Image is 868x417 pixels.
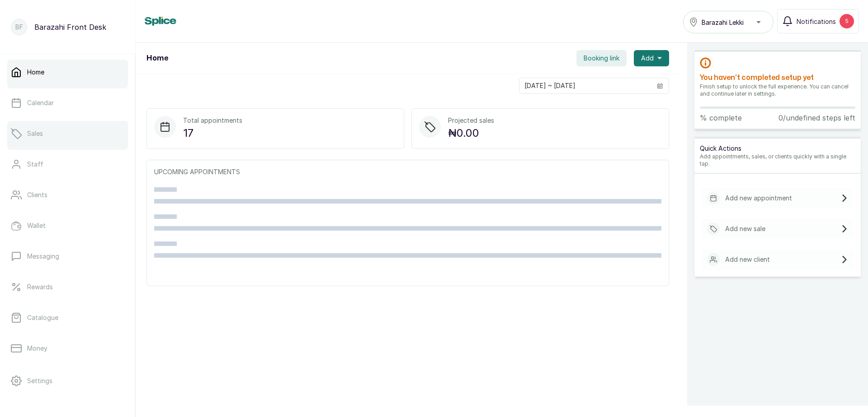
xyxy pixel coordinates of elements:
[448,125,494,141] p: ₦0.00
[683,11,774,33] button: Barazahi Lekki
[27,98,54,107] p: Calendar
[7,60,128,85] a: Home
[34,22,106,32] p: Barazahi Front Desk
[657,83,663,89] svg: calendar
[840,14,854,28] div: 5
[7,244,128,269] a: Messaging
[700,153,855,167] p: Add appointments, sales, or clients quickly with a single tap.
[27,221,46,230] p: Wallet
[15,23,23,32] p: BF
[146,53,168,64] h1: Home
[27,344,47,353] p: Money
[448,116,494,125] p: Projected sales
[27,376,52,385] p: Settings
[797,17,836,26] span: Notifications
[7,336,128,361] a: Money
[7,368,128,394] a: Settings
[7,152,128,177] a: Staff
[777,9,859,33] button: Notifications5
[7,305,128,330] a: Catalogue
[7,182,128,208] a: Clients
[634,50,669,66] button: Add
[27,252,59,261] p: Messaging
[778,112,855,123] p: 0/undefined steps left
[7,90,128,116] a: Calendar
[725,194,792,203] p: Add new appointment
[700,112,742,123] p: % complete
[725,255,770,264] p: Add new client
[27,68,44,77] p: Home
[27,190,47,199] p: Clients
[27,160,43,169] p: Staff
[700,72,855,83] h2: You haven’t completed setup yet
[27,129,43,138] p: Sales
[584,54,619,63] span: Booking link
[7,274,128,300] a: Rewards
[27,313,58,322] p: Catalogue
[7,213,128,238] a: Wallet
[576,50,627,66] button: Booking link
[183,125,242,141] p: 17
[519,78,651,93] input: Select date
[700,83,855,97] p: Finish setup to unlock the full experience. You can cancel and continue later in settings.
[183,116,242,125] p: Total appointments
[7,121,128,146] a: Sales
[700,144,855,153] p: Quick Actions
[702,18,744,27] span: Barazahi Lekki
[154,167,661,176] p: UPCOMING APPOINTMENTS
[725,224,765,233] p: Add new sale
[641,54,654,63] span: Add
[27,283,53,292] p: Rewards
